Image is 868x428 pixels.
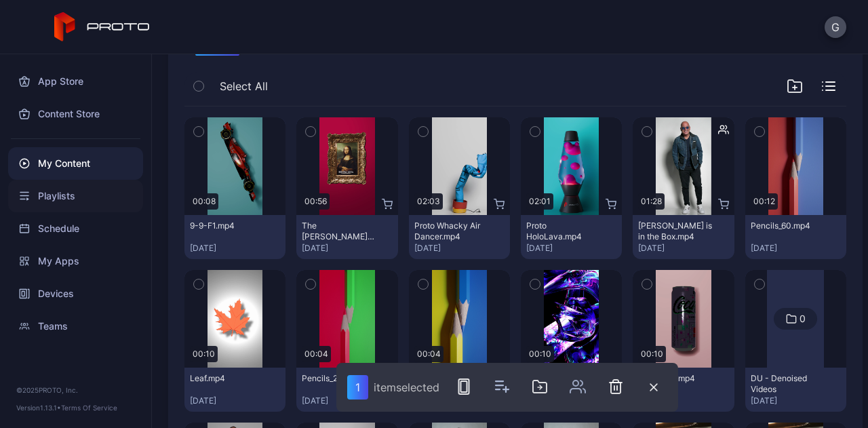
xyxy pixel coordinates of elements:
div: [DATE] [751,243,841,254]
a: Schedule [8,212,143,245]
div: [DATE] [190,395,280,406]
div: [DATE] [302,395,392,406]
a: Terms Of Service [61,404,117,412]
div: item selected [374,381,439,394]
div: © 2025 PROTO, Inc. [16,385,135,395]
div: Pencils_2.mp4 [302,373,376,384]
div: [DATE] [638,243,728,254]
a: My Content [8,147,143,180]
span: Version 1.13.1 • [16,404,61,412]
button: Pencils_60.mp4[DATE] [745,215,846,259]
div: The Mona Lisa.mp4 [302,220,376,242]
button: Pencils_2.mp4[DATE] [296,368,397,412]
div: Proto Whacky Air Dancer.mp4 [414,220,489,242]
button: Proto Whacky Air Dancer.mp4[DATE] [409,215,510,259]
div: Proto HoloLava.mp4 [526,220,601,242]
div: 1 [347,375,368,400]
a: Playlists [8,180,143,212]
button: 9-9-F1.mp4[DATE] [184,215,285,259]
div: [DATE] [638,395,728,406]
div: Leaf.mp4 [190,373,264,384]
a: App Store [8,65,143,98]
a: Devices [8,277,143,310]
button: The [PERSON_NAME] [PERSON_NAME].mp4[DATE] [296,215,397,259]
a: My Apps [8,245,143,277]
div: [DATE] [302,243,392,254]
span: Select All [220,78,268,94]
div: Pencils_60.mp4 [751,220,825,231]
button: DU - Denoised Videos[DATE] [745,368,846,412]
a: Content Store [8,98,143,130]
button: Coke Can.mp4[DATE] [633,368,734,412]
div: [DATE] [190,243,280,254]
button: Leaf.mp4[DATE] [184,368,285,412]
div: 0 [800,313,806,325]
button: [PERSON_NAME] is in the Box.mp4[DATE] [633,215,734,259]
div: 9-9-F1.mp4 [190,220,264,231]
div: [DATE] [751,395,841,406]
button: Proto HoloLava.mp4[DATE] [521,215,622,259]
a: Teams [8,310,143,343]
div: [DATE] [526,243,616,254]
button: G [825,16,846,38]
div: DU - Denoised Videos [751,373,825,395]
div: Howie Mandel is in the Box.mp4 [638,220,713,242]
div: [DATE] [414,243,505,254]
